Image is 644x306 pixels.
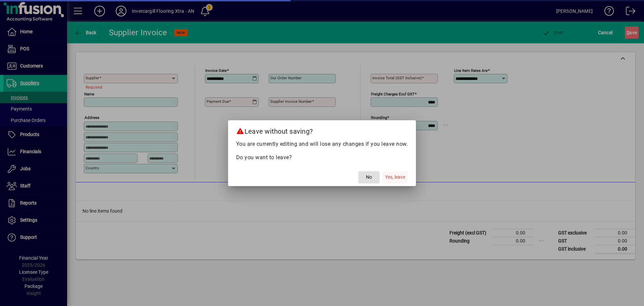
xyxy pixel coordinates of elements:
[385,174,405,181] span: Yes, leave
[228,120,416,140] h2: Leave without saving?
[382,171,408,183] button: Yes, leave
[358,171,380,183] button: No
[366,174,372,181] span: No
[236,154,408,162] p: Do you want to leave?
[236,140,408,148] p: You are currently editing and will lose any changes if you leave now.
